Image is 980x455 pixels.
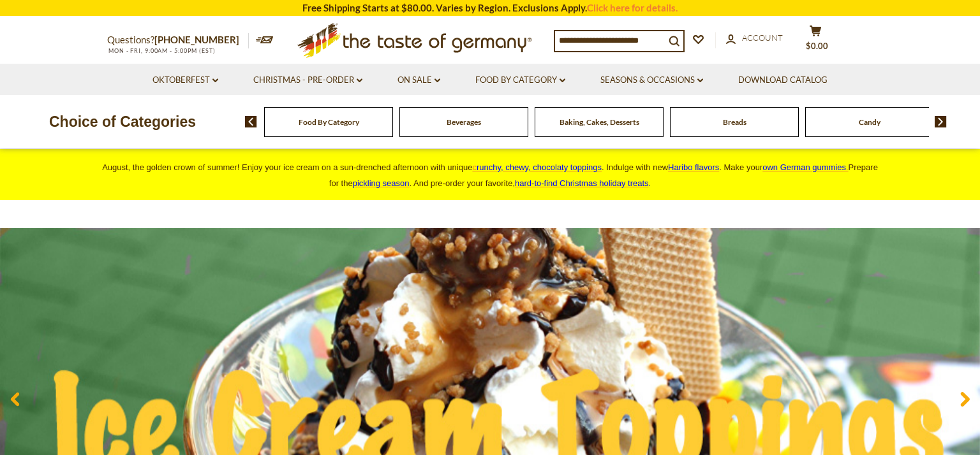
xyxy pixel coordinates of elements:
img: next arrow [935,116,947,127]
span: $0.00 [806,41,828,51]
a: Seasons & Occasions [600,73,703,87]
button: $0.00 [796,25,835,57]
a: Account [726,31,783,45]
span: runchy, chewy, chocolaty toppings [477,162,602,172]
a: Breads [723,117,746,127]
span: MON - FRI, 9:00AM - 5:00PM (EST) [107,47,216,54]
a: hard-to-find Christmas holiday treats [515,178,649,188]
a: Food By Category [299,117,359,127]
a: pickling season [353,178,410,188]
span: Account [742,32,783,43]
a: own German gummies. [762,162,848,172]
a: Beverages [447,117,481,127]
a: Christmas - PRE-ORDER [253,73,362,87]
span: August, the golden crown of summer! Enjoy your ice cream on a sun-drenched afternoon with unique ... [102,162,878,188]
a: Oktoberfest [152,73,218,87]
a: On Sale [397,73,440,87]
p: Questions? [107,32,249,48]
a: Haribo flavors [668,162,719,172]
a: Food By Category [475,73,565,87]
a: Click here for details. [587,2,678,13]
span: own German gummies [762,162,846,172]
img: previous arrow [245,116,257,127]
a: [PHONE_NUMBER] [154,34,239,45]
a: Baking, Cakes, Desserts [560,117,639,127]
a: Download Catalog [738,73,828,87]
a: crunchy, chewy, chocolaty toppings [472,162,602,172]
a: Candy [859,117,880,127]
span: . [515,178,651,188]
